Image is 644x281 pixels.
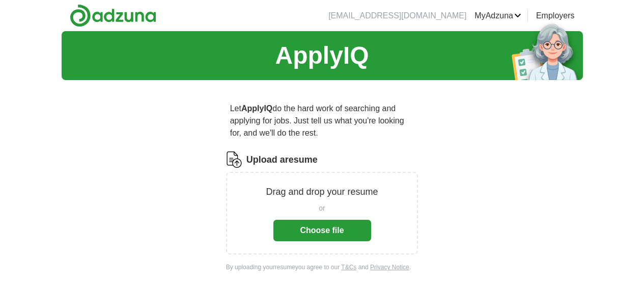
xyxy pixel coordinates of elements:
[70,4,156,27] img: Adzuna logo
[226,151,242,168] img: CV Icon
[319,203,325,214] span: or
[370,264,409,271] a: Privacy Notice
[266,185,378,199] p: Drag and drop your resume
[275,37,369,74] h1: ApplyIQ
[226,263,418,272] div: By uploading your resume you agree to our and .
[226,98,418,143] p: Let do the hard work of searching and applying for jobs. Just tell us what you're looking for, an...
[341,264,356,271] a: T&Cs
[273,220,371,241] button: Choose file
[328,10,466,22] li: [EMAIL_ADDRESS][DOMAIN_NAME]
[246,153,318,167] label: Upload a resume
[474,10,521,22] a: MyAdzuna
[536,10,575,22] a: Employers
[241,104,272,113] strong: ApplyIQ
